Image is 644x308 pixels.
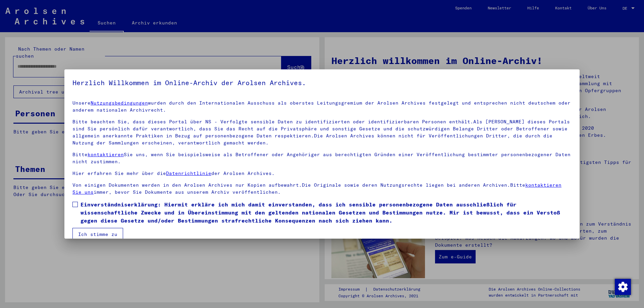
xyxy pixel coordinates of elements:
[166,170,211,176] a: Datenrichtlinie
[72,77,572,88] h5: Herzlich Willkommen im Online-Archiv der Arolsen Archives.
[72,228,123,241] button: Ich stimme zu
[615,279,631,295] img: Zustimmung ändern
[72,100,572,114] p: Unsere wurden durch den Internationalen Ausschuss als oberstes Leitungsgremium der Arolsen Archiv...
[72,182,561,195] a: kontaktieren Sie uns
[72,170,572,177] p: Hier erfahren Sie mehr über die der Arolsen Archives.
[72,151,572,165] p: Bitte Sie uns, wenn Sie beispielsweise als Betroffener oder Angehöriger aus berechtigten Gründen ...
[72,118,572,146] p: Bitte beachten Sie, dass dieses Portal über NS - Verfolgte sensible Daten zu identifizierten oder...
[614,279,631,295] div: Zustimmung ändern
[80,200,572,225] span: Einverständniserklärung: Hiermit erkläre ich mich damit einverstanden, dass ich sensible personen...
[72,182,572,196] p: Von einigen Dokumenten werden in den Arolsen Archives nur Kopien aufbewahrt.Die Originale sowie d...
[91,100,148,106] a: Nutzungsbedingungen
[88,151,124,158] a: kontaktieren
